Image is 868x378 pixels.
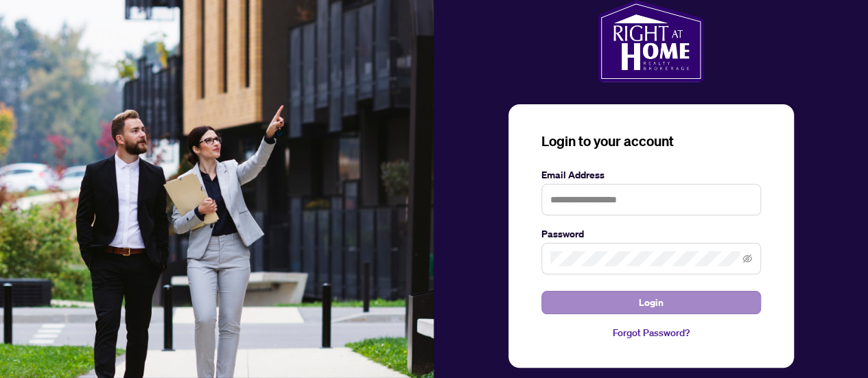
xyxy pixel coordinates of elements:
[541,132,761,151] h3: Login to your account
[541,226,761,241] label: Password
[639,292,664,314] span: Login
[541,291,761,314] button: Login
[742,254,752,263] span: eye-invisible
[541,325,761,340] a: Forgot Password?
[541,167,761,182] label: Email Address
